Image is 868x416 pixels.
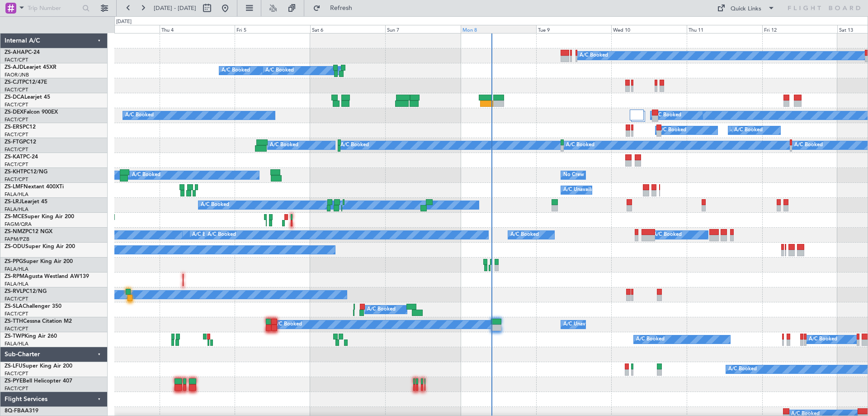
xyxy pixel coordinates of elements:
a: FACT/CPT [5,131,28,138]
span: ZS-TTH [5,319,23,324]
div: A/C Booked [367,303,396,316]
div: A/C Booked [274,318,302,331]
span: ZS-PPG [5,259,23,264]
a: ZS-PYEBell Helicopter 407 [5,378,72,384]
div: Wed 10 [611,25,687,33]
a: ZS-LRJLearjet 45 [5,199,47,205]
span: ZS-RVL [5,289,23,294]
div: A/C Booked [208,228,236,242]
div: A/C Unavailable [563,183,601,197]
div: Thu 4 [160,25,235,33]
div: A/C Booked [566,139,594,152]
div: Tue 9 [536,25,612,33]
a: FAPM/PZB [5,236,29,243]
div: A/C Booked [340,139,369,152]
span: ZS-PYE [5,378,23,384]
a: ZS-ODUSuper King Air 200 [5,244,75,249]
div: A/C Booked [809,333,837,346]
a: FAOR/JNB [5,72,29,78]
button: Quick Links [712,1,779,15]
a: FACT/CPT [5,325,28,332]
span: ZS-LRJ [5,199,22,205]
span: ZS-DEX [5,110,24,115]
span: ZS-DCA [5,95,24,100]
div: A/C Booked [222,64,250,77]
a: FALA/HLA [5,266,28,273]
span: ZS-MCE [5,214,24,220]
span: ZS-LMF [5,184,24,190]
a: ZS-MCESuper King Air 200 [5,214,74,220]
a: ZS-KATPC-24 [5,154,38,160]
a: FALA/HLA [5,281,28,287]
a: ZS-KHTPC12/NG [5,169,47,175]
a: ZS-AJDLearjet 45XR [5,65,57,70]
a: FALA/HLA [5,191,28,198]
a: ZS-CJTPC12/47E [5,80,47,85]
a: ZS-LMFNextant 400XTi [5,184,64,190]
a: 8Q-FBAA319 [5,408,38,414]
a: ZS-AHAPC-24 [5,50,40,55]
div: A/C Booked [728,363,757,376]
a: ZS-LFUSuper King Air 200 [5,363,72,369]
div: A/C Booked [658,124,686,137]
a: FACT/CPT [5,101,28,108]
div: A/C Booked [201,198,229,212]
a: ZS-DEXFalcon 900EX [5,110,58,115]
span: [DATE] - [DATE] [154,4,196,12]
div: No Crew [563,168,584,182]
a: FACT/CPT [5,146,28,153]
div: Thu 11 [687,25,762,33]
div: Sun 7 [385,25,461,33]
span: Refresh [322,5,360,11]
a: ZS-NMZPC12 NGX [5,229,52,234]
a: ZS-SLAChallenger 350 [5,304,61,309]
a: ZS-FTGPC12 [5,139,36,145]
a: FACT/CPT [5,57,28,63]
a: FACT/CPT [5,370,28,377]
div: A/C Booked [653,109,681,122]
div: A/C Booked [270,139,298,152]
span: ZS-FTG [5,139,23,145]
a: FACT/CPT [5,86,28,93]
a: ZS-RVLPC12/NG [5,289,47,294]
div: A/C Booked [265,64,294,77]
a: FACT/CPT [5,161,28,168]
span: ZS-AHA [5,50,25,55]
span: ZS-SLA [5,304,23,309]
span: ZS-KAT [5,154,23,160]
div: Sat 6 [310,25,386,33]
span: ZS-KHT [5,169,24,175]
a: ZS-TTHCessna Citation M2 [5,319,72,324]
span: ZS-ODU [5,244,25,249]
div: Fri 5 [235,25,310,33]
a: FACT/CPT [5,385,28,392]
div: A/C Booked [731,124,759,137]
div: A/C Booked [125,109,154,122]
span: ZS-LFU [5,363,23,369]
span: ZS-TWP [5,334,24,339]
a: FALA/HLA [5,206,28,213]
a: FACT/CPT [5,176,28,183]
span: ZS-RPM [5,274,24,279]
a: ZS-TWPKing Air 260 [5,334,57,339]
div: A/C Booked [636,333,665,346]
span: ZS-NMZ [5,229,25,234]
div: Mon 8 [461,25,536,33]
span: ZS-CJT [5,80,22,85]
a: ZS-PPGSuper King Air 200 [5,259,73,264]
input: Trip Number [28,1,80,15]
div: A/C Booked [734,124,763,137]
div: Wed 3 [84,25,160,33]
a: FAGM/QRA [5,221,32,228]
div: Fri 12 [762,25,838,33]
span: 8Q-FBA [5,408,25,414]
a: ZS-RPMAgusta Westland AW139 [5,274,89,279]
div: A/C Booked [510,228,539,242]
div: A/C Booked [580,49,608,62]
div: A/C Unavailable [563,318,601,331]
div: A/C Booked [192,228,221,242]
a: FACT/CPT [5,296,28,302]
span: ZS-ERS [5,124,23,130]
div: [DATE] [116,18,132,26]
span: ZS-AJD [5,65,24,70]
